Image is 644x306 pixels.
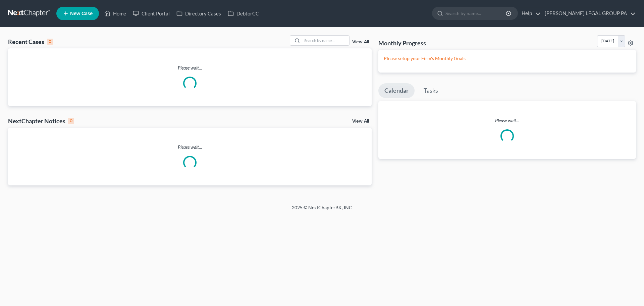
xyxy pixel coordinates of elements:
a: Home [101,7,129,19]
h3: Monthly Progress [378,39,426,47]
p: Please wait... [8,64,372,71]
div: NextChapter Notices [8,117,74,125]
a: View All [352,119,369,124]
p: Please wait... [8,144,372,150]
input: Search by name... [445,7,507,19]
p: Please setup your Firm's Monthly Goals [384,55,631,62]
span: New Case [70,11,93,16]
input: Search by name... [302,36,349,45]
a: Calendar [378,83,415,98]
a: DebtorCC [224,7,262,19]
a: View All [352,40,369,44]
a: Client Portal [129,7,173,19]
div: 2025 © NextChapterBK, INC [131,204,513,216]
a: Help [518,7,541,19]
p: Please wait... [378,117,636,124]
a: [PERSON_NAME] LEGAL GROUP PA [541,7,636,19]
div: Recent Cases [8,38,53,46]
div: 0 [68,118,74,124]
div: 0 [47,39,53,45]
a: Tasks [418,83,444,98]
a: Directory Cases [173,7,224,19]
